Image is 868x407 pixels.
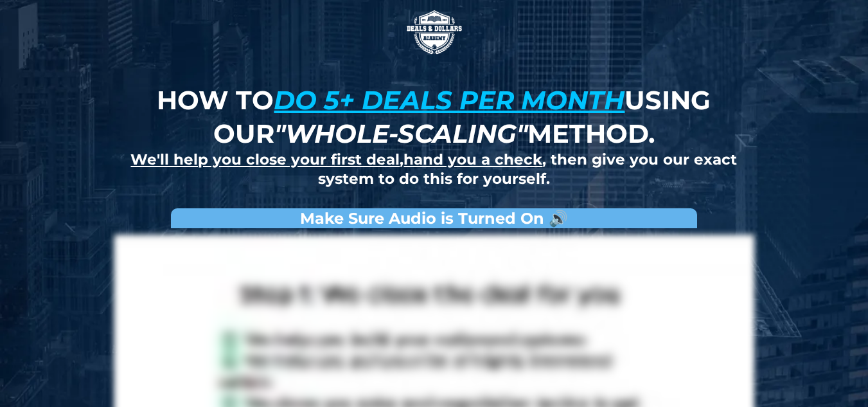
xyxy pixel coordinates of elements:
[130,150,737,188] strong: , , then give you our exact system to do this for yourself.
[274,118,527,149] em: "whole-scaling"
[403,150,542,168] u: hand you a check
[130,150,400,168] u: We'll help you close your first deal
[300,209,568,228] strong: Make Sure Audio is Turned On 🔊
[274,84,624,116] u: do 5+ deals per month
[157,84,711,149] strong: How to using our method.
